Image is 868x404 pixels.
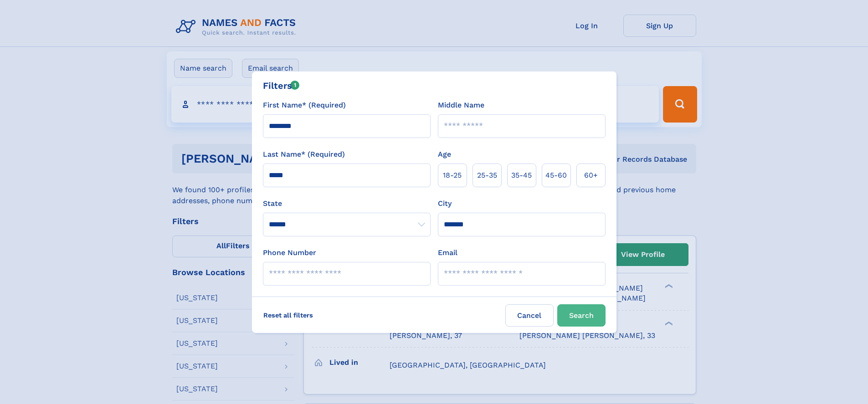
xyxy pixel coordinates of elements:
[584,170,598,181] span: 60+
[557,304,606,327] button: Search
[263,149,345,160] label: Last Name* (Required)
[438,198,452,209] label: City
[505,304,554,327] label: Cancel
[438,149,451,160] label: Age
[263,198,431,209] label: State
[263,79,300,92] div: Filters
[545,170,567,181] span: 45‑60
[263,100,346,111] label: First Name* (Required)
[257,304,319,326] label: Reset all filters
[438,100,484,111] label: Middle Name
[263,247,316,258] label: Phone Number
[511,170,532,181] span: 35‑45
[438,247,457,258] label: Email
[477,170,497,181] span: 25‑35
[443,170,462,181] span: 18‑25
